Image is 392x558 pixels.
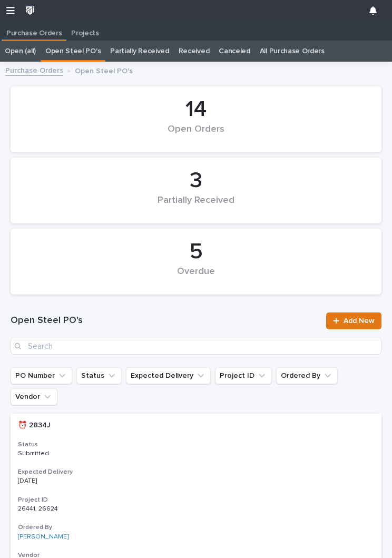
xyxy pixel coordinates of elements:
button: Expected Delivery [126,367,211,384]
span: Add New [344,317,375,325]
p: [DATE] [18,477,106,485]
p: Open Steel PO's [75,64,133,76]
a: Add New [326,312,381,329]
div: 14 [28,96,364,123]
a: Purchase Orders [5,64,63,76]
a: Received [179,41,210,62]
h3: Status [18,440,374,449]
div: 3 [28,168,364,194]
button: Vendor [11,388,57,405]
button: Status [76,367,122,384]
p: Submitted [18,450,106,457]
h3: Expected Delivery [18,468,374,476]
button: Project ID [215,367,272,384]
div: Overdue [28,266,364,288]
h3: Project ID [18,496,374,504]
button: Ordered By [276,367,338,384]
a: Partially Received [110,41,169,62]
p: 26441, 26624 [18,503,60,513]
h1: Open Steel PO's [11,315,320,327]
a: Canceled [219,41,250,62]
div: Open Orders [28,124,364,146]
input: Search [11,338,381,355]
a: Open (all) [5,41,36,62]
h3: Ordered By [18,523,374,532]
a: All Purchase Orders [260,41,325,62]
a: Purchase Orders [2,21,66,40]
a: Projects [66,21,104,41]
div: Partially Received [28,195,364,217]
p: Purchase Orders [6,21,62,38]
p: ⏰ 2834J [18,419,53,430]
img: wkUhmAIORKewsuZNaXNB [23,4,37,17]
a: Open Steel PO's [45,41,101,62]
button: PO Number [11,367,72,384]
a: [PERSON_NAME] [18,533,68,541]
p: Projects [71,21,99,38]
div: 5 [28,239,364,265]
